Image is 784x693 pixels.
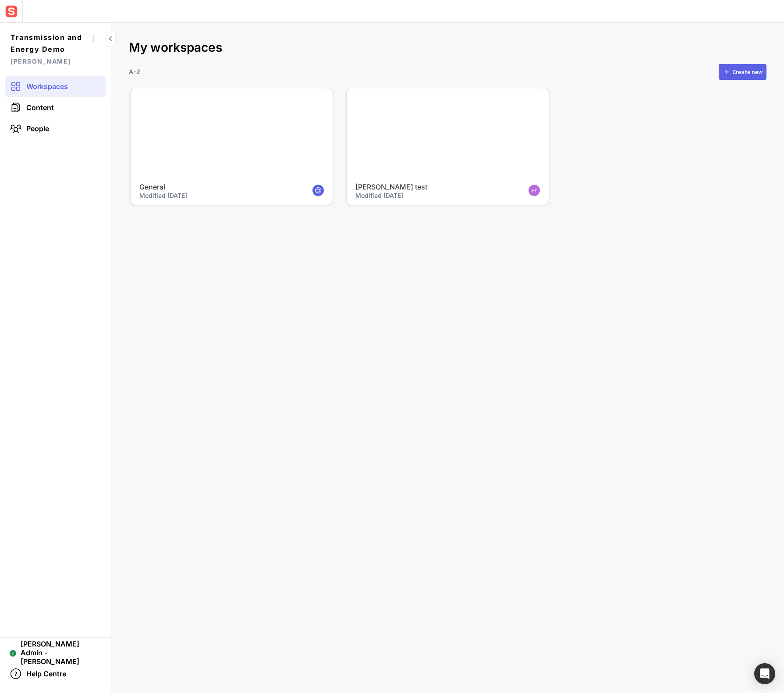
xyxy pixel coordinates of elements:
span: Content [26,103,54,112]
img: globe.svg [314,186,322,194]
span: People [26,124,49,133]
span: [PERSON_NAME] Admin - [PERSON_NAME] [21,639,101,666]
text: ND [12,652,14,655]
span: Modified [DATE] [355,192,403,199]
h4: [PERSON_NAME] test [355,183,507,191]
img: sensat [4,4,19,19]
a: Help Centre [5,663,106,684]
span: Modified [DATE] [139,192,187,199]
a: People [5,118,106,139]
span: [PERSON_NAME] [11,55,86,67]
a: Content [5,97,106,118]
a: Workspaces [5,76,106,97]
span: Help Centre [26,669,66,678]
span: Workspaces [26,82,68,91]
h4: General [139,183,291,191]
button: Create new [719,64,766,80]
div: Open Intercom Messenger [754,663,775,684]
h2: My workspaces [129,40,766,55]
div: Create new [732,69,763,75]
text: HT [532,187,537,193]
span: Transmission and Energy Demo [11,32,86,55]
p: A-Z [129,67,140,76]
